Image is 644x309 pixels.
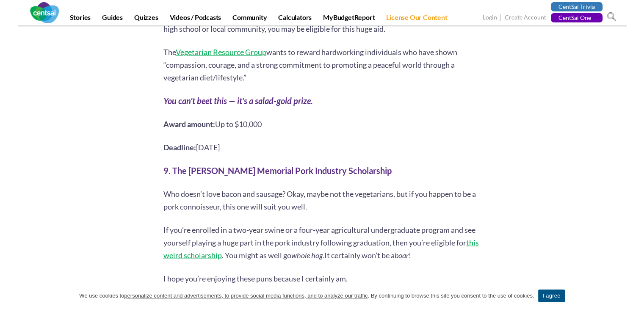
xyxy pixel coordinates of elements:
a: I agree [629,292,638,300]
span: boar [395,251,409,260]
span: whole hog. [291,251,324,260]
span: I hope you’re enjoying these puns because I certainly am. [163,274,348,283]
a: CentSai Trivia [551,2,603,11]
a: I agree [538,290,564,302]
span: . You might as well go [222,251,291,260]
a: Vegetarian Resource Group [176,47,266,57]
span: ! [409,251,411,260]
a: Videos / Podcasts [165,13,227,25]
span: We use cookies to . By continuing to browse this site you consent to the use of cookies. [79,292,534,300]
span: [DATE] [196,143,220,152]
span: | [498,13,503,22]
b: Deadline: [163,143,196,152]
img: CentSai [30,2,59,23]
span: It certainly won’t be a [324,251,395,260]
span: Up to $10,000 [215,119,262,129]
a: CentSai One [551,13,603,22]
a: Quizzes [129,13,163,25]
u: personalize content and advertisements, to provide social media functions, and to analyze our tra... [124,292,368,299]
b: Award amount: [163,119,215,129]
a: Guides [97,13,128,25]
span: Who doesn’t love bacon and sausage? Okay, maybe not the vegetarians, but if you happen to be a po... [163,189,476,211]
span: wants to reward hardworking individuals who have shown “compassion, courage, and a strong commitm... [163,47,457,82]
span: The [163,47,176,57]
a: Login [483,14,497,22]
a: Community [227,13,272,25]
a: Stories [65,13,96,25]
a: Calculators [273,13,317,25]
a: MyBudgetReport [318,13,380,25]
i: You can’t beet this — it’s a salad-gold prize. [163,96,313,106]
b: 9. The [PERSON_NAME] Memorial Pork Industry Scholarship [163,166,392,176]
span: If you’re enrolled in a two-year swine or a four-year agricultural undergraduate program and see ... [163,225,475,247]
a: License Our Content [381,13,452,25]
a: Create Account [505,14,546,22]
